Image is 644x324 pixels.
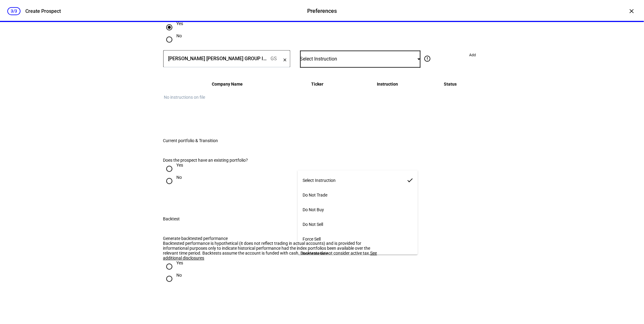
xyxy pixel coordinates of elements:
span: Do Not Sell [303,222,323,227]
span: Do Not Trade [303,193,327,197]
span: Do Not Buy [303,207,324,212]
span: Force Sell [303,237,321,241]
span: Select Instruction [303,178,336,183]
span: Force Include [303,251,328,256]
